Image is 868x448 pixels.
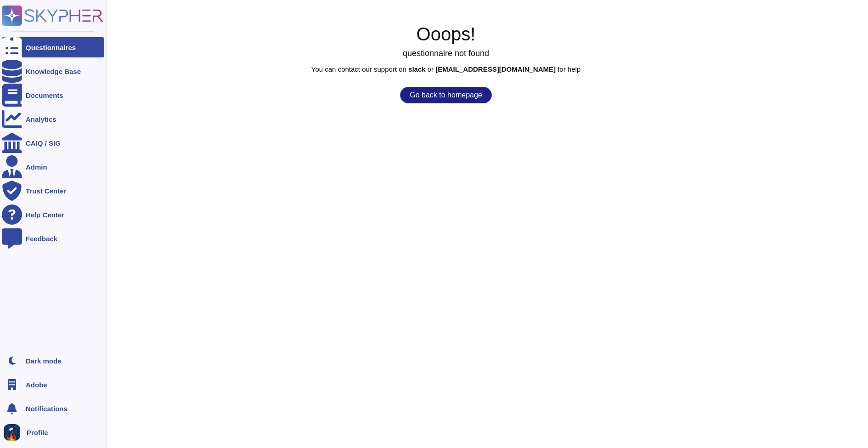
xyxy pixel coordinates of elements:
[400,87,491,103] button: Go back to homepage
[2,133,104,153] a: CAIQ / SIG
[26,140,61,147] div: CAIQ / SIG
[26,381,47,388] span: Adobe
[26,405,68,412] span: Notifications
[435,65,556,73] b: [EMAIL_ADDRESS][DOMAIN_NAME]
[24,49,868,59] h3: questionnaire not found
[26,116,56,123] div: Analytics
[4,424,20,441] img: user
[26,211,64,218] div: Help Center
[24,66,868,73] p: You can contact our support on or for help
[26,357,62,364] div: Dark mode
[2,422,27,442] button: user
[26,44,76,51] div: Questionnaires
[408,65,426,73] b: slack
[2,37,104,57] a: Questionnaires
[2,85,104,105] a: Documents
[26,92,63,99] div: Documents
[2,204,104,225] a: Help Center
[26,68,81,75] div: Knowledge Base
[26,164,47,170] div: Admin
[26,187,66,194] div: Trust Center
[2,61,104,81] a: Knowledge Base
[2,109,104,129] a: Analytics
[2,181,104,201] a: Trust Center
[27,429,48,436] span: Profile
[26,235,57,242] div: Feedback
[24,23,868,45] h1: Ooops!
[2,157,104,177] a: Admin
[2,228,104,249] a: Feedback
